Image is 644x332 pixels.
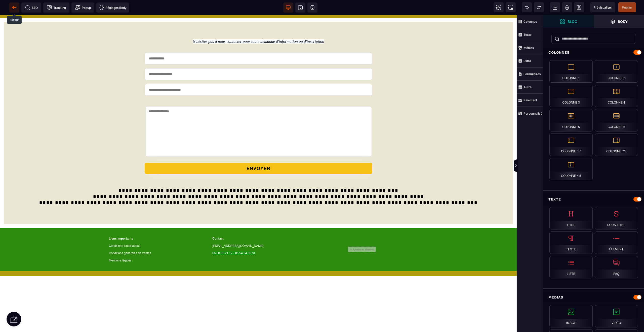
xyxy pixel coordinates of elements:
[595,305,638,327] div: Vidéo
[543,293,644,302] div: Médias
[517,94,543,107] span: Paiement
[109,222,133,225] b: Liens importants
[71,3,94,13] span: Créer une alerte modale
[295,3,305,13] span: Voir tablette
[524,59,531,63] strong: Extra
[595,109,638,131] div: Colonne 6
[307,3,317,13] span: Voir mobile
[109,235,201,241] text: Conditions générales de ventes
[517,81,543,94] span: Autre
[543,15,594,28] span: Ouvrir les blocs
[595,85,638,107] div: Colonne 4
[109,242,201,248] text: Mentions légales
[595,134,638,156] div: Colonne 7/3
[43,3,69,13] span: Code de suivi
[506,2,516,12] span: Capture d'écran
[47,5,66,10] span: Tracking
[549,85,593,107] div: Colonne 3
[517,54,543,68] span: Extra
[524,46,534,50] strong: Médias
[618,2,636,12] span: Enregistrer le contenu
[212,236,255,240] span: 06 80 65 21 17 - 05 54 54 55 91
[534,2,544,12] span: Rétablir
[549,134,593,156] div: Colonne 3/7
[25,5,38,10] span: SEO
[494,2,504,12] span: Voir les composants
[109,228,201,234] text: Conditions d'utilisations
[590,2,615,12] span: Aperçu
[549,60,593,83] div: Colonne 1
[21,3,41,13] span: Métadata SEO
[212,228,305,234] text: [EMAIL_ADDRESS][DOMAIN_NAME]
[517,15,543,28] span: Colonnes
[568,20,577,23] strong: Bloc
[595,60,638,83] div: Colonne 2
[283,3,293,13] span: Voir bureau
[517,28,543,41] span: Texte
[622,6,632,9] span: Publier
[549,109,593,131] div: Colonne 5
[524,72,541,76] strong: Formulaires
[517,68,543,81] span: Formulaires
[543,158,548,174] span: Afficher les vues
[524,20,537,23] strong: Colonnes
[524,112,542,115] strong: Personnalisé
[618,20,628,23] strong: Body
[595,207,638,229] div: Sous-titre
[595,231,638,254] div: Élément
[99,5,127,10] span: Réglages Body
[543,195,644,204] div: Texte
[549,207,593,229] div: Titre
[595,256,638,278] div: FAQ
[517,41,543,54] span: Médias
[193,24,324,28] em: N'hésitez pas à nous contacter pour toute demande d'information ou d'inscription
[549,256,593,278] div: Liste
[593,6,612,9] span: Prévisualiser
[145,148,372,159] button: ENVOYER
[9,3,19,13] span: Retour
[574,2,584,12] span: Enregistrer
[549,158,593,180] div: Colonne 4/5
[594,15,644,28] span: Ouvrir les calques
[524,85,532,89] strong: Autre
[524,33,532,37] strong: Texte
[517,107,543,120] span: Personnalisé
[550,2,560,12] span: Importer
[549,305,593,327] div: Image
[522,2,532,12] span: Défaire
[562,2,572,12] span: Nettoyage
[543,48,644,57] div: Colonnes
[75,5,91,10] span: Popup
[212,222,224,225] b: Contact
[524,98,537,102] strong: Paiement
[549,231,593,254] div: Texte
[96,3,129,13] span: Favicon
